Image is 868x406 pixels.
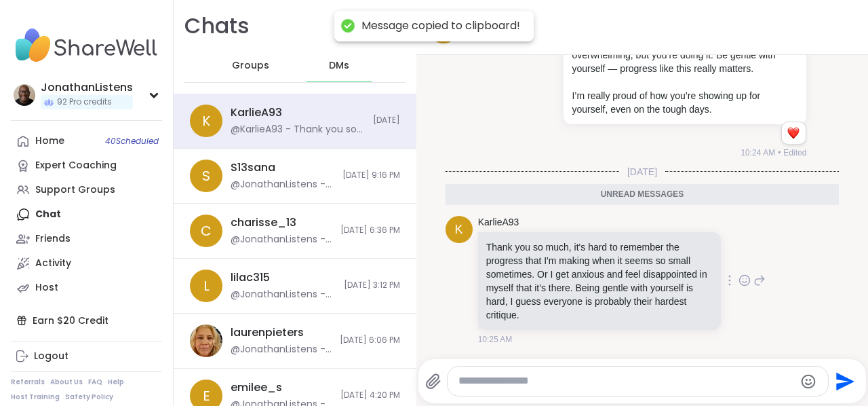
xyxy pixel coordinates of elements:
div: Expert Coaching [35,159,117,172]
a: Help [108,377,124,387]
div: Logout [34,350,68,363]
a: Friends [11,227,162,251]
p: I’m really proud of how you’re showing up for yourself, even on the tough days. [572,89,798,116]
div: @JonathanListens - Hey [PERSON_NAME], That sounds like a really deep and emotional session — I’m ... [231,343,332,356]
div: lilac315 [231,270,270,285]
button: Send [829,366,859,396]
div: laurenpieters [231,325,304,340]
span: 10:25 AM [478,333,513,346]
div: Reaction list [782,122,806,144]
p: It’s not easy to stay steady when everything feels overwhelming, but you’re doing it. Be gentle w... [572,35,798,75]
div: @KarlieA93 - Thank you so much, it's hard to remember the progress that I'm making when it seems ... [231,123,365,136]
span: K [202,111,210,131]
div: KarlieA93 [231,105,282,120]
span: S [202,166,210,186]
div: @JonathanListens - I’m really glad to hear you’re holding onto those reminders — that takes real ... [231,178,334,191]
a: Home40Scheduled [11,129,162,153]
div: S13sana [231,160,275,175]
div: Friends [35,232,71,246]
img: ShareWell Nav Logo [11,22,162,69]
a: KarlieA93 [478,216,519,229]
div: Support Groups [35,183,115,197]
span: 92 Pro credits [57,96,112,108]
span: l [203,276,210,296]
img: JonathanListens [14,84,35,106]
span: Groups [232,59,269,73]
span: K [455,221,463,239]
span: 40 Scheduled [105,136,159,147]
div: @JonathanListens - Yes — there is a participant limit for each session to help keep things safe a... [231,233,332,246]
span: [DATE] 9:16 PM [342,170,400,181]
a: FAQ [88,377,102,387]
a: Host Training [11,392,60,402]
span: • [778,147,781,159]
span: c [201,221,212,241]
img: https://sharewell-space-live.sfo3.digitaloceanspaces.com/user-generated/6db1c613-e116-4ac2-aedd-9... [190,325,222,357]
p: Thank you so much, it's hard to remember the progress that I'm making when it seems so small some... [486,240,713,322]
div: emilee_s [231,380,282,395]
a: About Us [50,377,83,387]
a: Activity [11,251,162,276]
a: Support Groups [11,178,162,202]
div: Host [35,281,58,295]
span: DMs [329,59,349,73]
span: Edited [783,147,806,159]
span: [DATE] 6:36 PM [340,225,400,236]
span: [DATE] 4:20 PM [340,390,400,401]
button: Emoji picker [800,373,816,390]
a: Expert Coaching [11,153,162,178]
span: [DATE] 6:06 PM [340,335,400,346]
button: Reactions: love [786,128,800,139]
a: Logout [11,344,162,369]
div: Unread messages [446,184,840,206]
span: [DATE] 3:12 PM [344,280,400,291]
span: e [203,386,210,406]
a: Safety Policy [65,392,113,402]
span: [DATE] [373,115,400,126]
a: Host [11,276,162,300]
div: @JonathanListens - Hi [PERSON_NAME], I’m really glad to hear that — thank you for saying that and... [231,288,336,301]
h1: Chats [184,11,250,41]
div: Home [35,134,64,148]
textarea: Type your message [458,374,794,388]
div: Message copied to clipboard! [361,19,520,33]
span: [DATE] [619,165,665,179]
div: charisse_13 [231,215,296,230]
span: 10:24 AM [741,147,775,159]
a: Referrals [11,377,45,387]
div: Activity [35,257,71,270]
div: Earn $20 Credit [11,308,162,333]
div: JonathanListens [41,80,133,95]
